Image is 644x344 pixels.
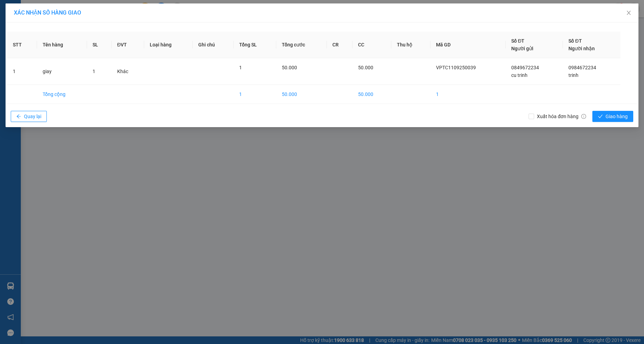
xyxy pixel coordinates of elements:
td: 1 [234,85,276,104]
span: info-circle [581,114,586,119]
th: Thu hộ [391,32,431,58]
td: 50.000 [276,85,327,104]
th: Tổng SL [234,32,276,58]
button: checkGiao hàng [592,111,633,122]
span: 1 [93,69,95,74]
th: Mã GD [430,32,506,58]
td: giay [37,58,87,85]
span: 0984672234 [568,65,596,70]
td: Tổng cộng [37,85,87,104]
span: 50.000 [282,65,297,70]
span: Giao hàng [606,113,628,120]
th: SL [87,32,112,58]
span: close [626,10,632,16]
span: Số ĐT [511,38,524,44]
th: Tên hàng [37,32,87,58]
span: XÁC NHẬN SỐ HÀNG GIAO [14,9,81,16]
th: CR [327,32,353,58]
th: Ghi chú [193,32,234,58]
span: 0849672234 [511,65,539,70]
span: 1 [239,65,242,70]
th: ĐVT [112,32,144,58]
span: Người nhận [568,46,595,51]
th: Loại hàng [144,32,193,58]
span: Số ĐT [568,38,582,44]
td: Khác [112,58,144,85]
td: 50.000 [353,85,391,104]
th: Tổng cước [276,32,327,58]
button: Close [619,3,638,23]
td: 1 [7,58,37,85]
td: 1 [430,85,506,104]
span: VPTC1109250039 [436,65,476,70]
span: Xuất hóa đơn hàng [534,113,589,120]
span: Quay lại [24,113,41,120]
span: check [598,114,603,120]
span: arrow-left [16,114,21,120]
span: trinh [568,72,578,78]
span: cu trinh [511,72,528,78]
th: CC [353,32,391,58]
span: Người gửi [511,46,533,51]
span: 50.000 [358,65,373,70]
button: arrow-leftQuay lại [11,111,47,122]
th: STT [7,32,37,58]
